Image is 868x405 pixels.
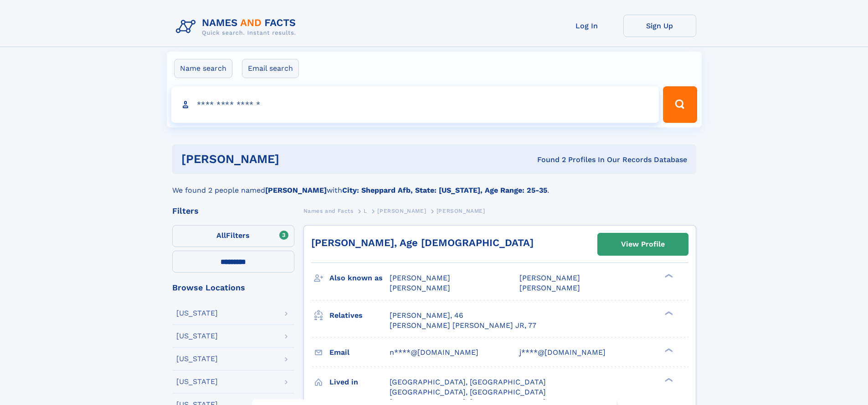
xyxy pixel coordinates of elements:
span: [PERSON_NAME] [519,284,580,292]
div: Filters [172,207,294,215]
span: L [364,208,367,214]
div: [US_STATE] [176,355,218,363]
label: Filters [172,225,294,247]
span: [GEOGRAPHIC_DATA], [GEOGRAPHIC_DATA] [390,388,546,396]
span: [GEOGRAPHIC_DATA], [GEOGRAPHIC_DATA] [390,378,546,386]
span: [PERSON_NAME] [390,284,450,292]
a: View Profile [598,233,688,255]
div: [US_STATE] [176,332,218,340]
img: Logo Names and Facts [172,15,303,39]
button: Search Button [663,86,697,123]
a: Log In [550,15,623,37]
span: [PERSON_NAME] [437,208,485,214]
span: [PERSON_NAME] [519,274,580,282]
label: Name search [174,59,232,78]
a: [PERSON_NAME], Age [DEMOGRAPHIC_DATA] [311,237,534,248]
label: Email search [242,59,299,78]
h3: Relatives [329,308,390,323]
div: Found 2 Profiles In Our Records Database [408,155,687,165]
span: [PERSON_NAME] [390,274,450,282]
div: ❯ [663,273,673,279]
a: [PERSON_NAME], 46 [390,310,463,321]
h3: Lived in [329,374,390,390]
div: [US_STATE] [176,310,218,317]
div: ❯ [663,310,673,316]
div: We found 2 people named with . [172,174,696,196]
h3: Email [329,345,390,360]
div: ❯ [663,377,673,383]
b: [PERSON_NAME] [265,186,327,195]
a: [PERSON_NAME] [377,205,426,216]
a: L [364,205,367,216]
h1: [PERSON_NAME] [181,153,408,165]
div: View Profile [621,234,665,255]
a: Sign Up [623,15,696,37]
b: City: Sheppard Afb, State: [US_STATE], Age Range: 25-35 [342,186,547,195]
div: [US_STATE] [176,378,218,385]
a: Names and Facts [303,205,354,216]
h3: Also known as [329,270,390,286]
span: [PERSON_NAME] [377,208,426,214]
input: search input [171,86,659,123]
div: ❯ [663,347,673,353]
div: Browse Locations [172,284,294,292]
a: [PERSON_NAME] [PERSON_NAME] JR, 77 [390,321,536,331]
span: All [216,231,226,240]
